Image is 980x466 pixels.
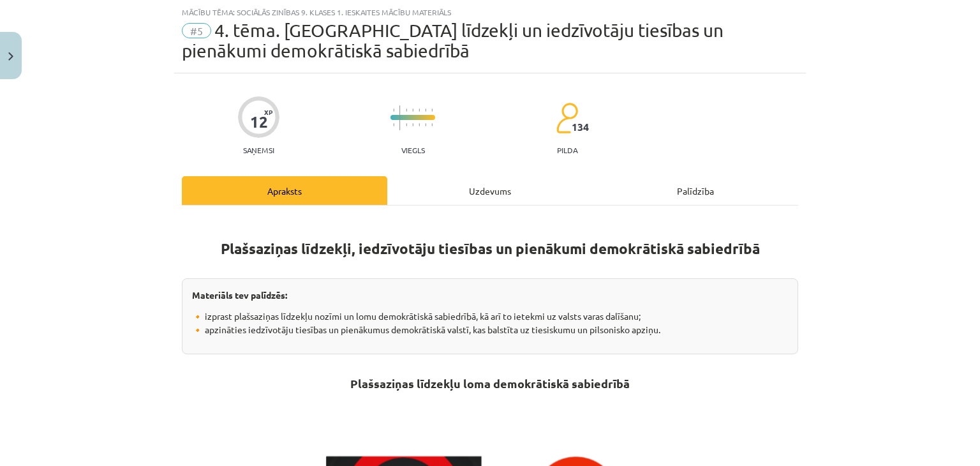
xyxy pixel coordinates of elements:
img: icon-short-line-57e1e144782c952c97e751825c79c345078a6d821885a25fce030b3d8c18986b.svg [393,123,394,126]
img: icon-short-line-57e1e144782c952c97e751825c79c345078a6d821885a25fce030b3d8c18986b.svg [393,109,394,112]
span: 4. tēma. [GEOGRAPHIC_DATA] līdzekļi un iedzīvotāju tiesības un pienākumi demokrātiskā sabiedrībā [182,20,724,61]
div: Apraksts [182,176,387,205]
p: Viegls [401,146,425,154]
div: Palīdzība [593,176,798,205]
img: icon-short-line-57e1e144782c952c97e751825c79c345078a6d821885a25fce030b3d8c18986b.svg [425,123,426,126]
div: Uzdevums [387,176,593,205]
img: icon-short-line-57e1e144782c952c97e751825c79c345078a6d821885a25fce030b3d8c18986b.svg [431,109,433,112]
img: icon-short-line-57e1e144782c952c97e751825c79c345078a6d821885a25fce030b3d8c18986b.svg [412,109,413,112]
span: #5 [182,23,211,38]
strong: Materiāls tev palīdzēs: [192,289,287,301]
div: Mācību tēma: Sociālās zinības 9. klases 1. ieskaites mācību materiāls [182,8,798,17]
img: icon-long-line-d9ea69661e0d244f92f715978eff75569469978d946b2353a9bb055b3ed8787d.svg [399,105,401,130]
span: 134 [572,121,589,133]
img: icon-short-line-57e1e144782c952c97e751825c79c345078a6d821885a25fce030b3d8c18986b.svg [419,123,420,126]
img: icon-short-line-57e1e144782c952c97e751825c79c345078a6d821885a25fce030b3d8c18986b.svg [419,109,420,112]
strong: Plašsaziņas līdzekļu loma demokrātiskā sabiedrībā [350,376,630,391]
img: icon-short-line-57e1e144782c952c97e751825c79c345078a6d821885a25fce030b3d8c18986b.svg [406,123,407,126]
span: XP [264,109,272,116]
img: icon-close-lesson-0947bae3869378f0d4975bcd49f059093ad1ed9edebbc8119c70593378902aed.svg [8,52,13,61]
img: icon-short-line-57e1e144782c952c97e751825c79c345078a6d821885a25fce030b3d8c18986b.svg [431,123,433,126]
img: icon-short-line-57e1e144782c952c97e751825c79c345078a6d821885a25fce030b3d8c18986b.svg [425,109,426,112]
img: icon-short-line-57e1e144782c952c97e751825c79c345078a6d821885a25fce030b3d8c18986b.svg [406,109,407,112]
p: Saņemsi [238,146,279,154]
img: icon-short-line-57e1e144782c952c97e751825c79c345078a6d821885a25fce030b3d8c18986b.svg [412,123,413,126]
img: students-c634bb4e5e11cddfef0936a35e636f08e4e9abd3cc4e673bd6f9a4125e45ecb1.svg [556,102,578,134]
strong: Plašsaziņas līdzekļi, iedzīvotāju tiesības un pienākumi demokrātiskā sabiedrībā [221,239,760,258]
p: 🔸 izprast plašsaziņas līdzekļu nozīmi un lomu demokrātiskā sabiedrībā, kā arī to ietekmi uz valst... [192,310,788,336]
p: pilda [557,146,577,154]
div: 12 [250,113,268,131]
